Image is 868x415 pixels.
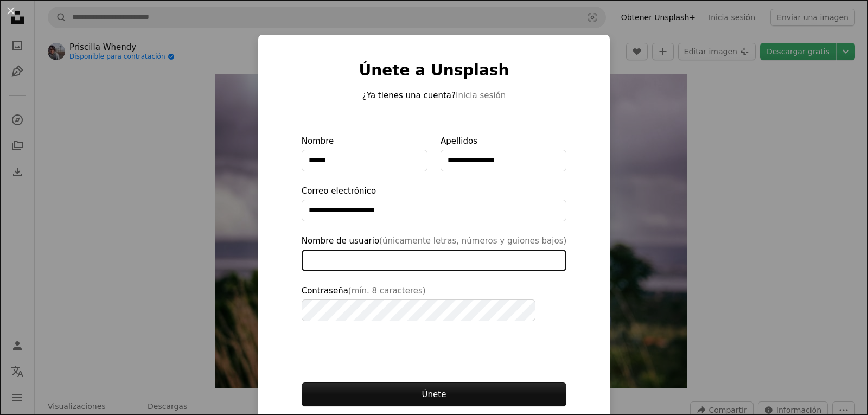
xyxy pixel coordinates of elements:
[302,184,567,221] label: Correo electrónico
[302,250,567,271] input: Nombre de usuario(únicamente letras, números y guiones bajos)
[302,234,567,271] label: Nombre de usuario
[302,284,567,321] label: Contraseña
[302,135,427,171] label: Nombre
[456,89,506,102] button: Inicia sesión
[302,382,567,406] button: Únete
[302,150,427,171] input: Nombre
[441,135,566,171] label: Apellidos
[348,286,426,296] span: (mín. 8 caracteres)
[302,61,567,80] h1: Únete a Unsplash
[302,89,567,102] p: ¿Ya tienes una cuenta?
[441,150,566,171] input: Apellidos
[302,299,535,321] input: Contraseña(mín. 8 caracteres)
[302,200,567,221] input: Correo electrónico
[379,236,566,246] span: (únicamente letras, números y guiones bajos)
